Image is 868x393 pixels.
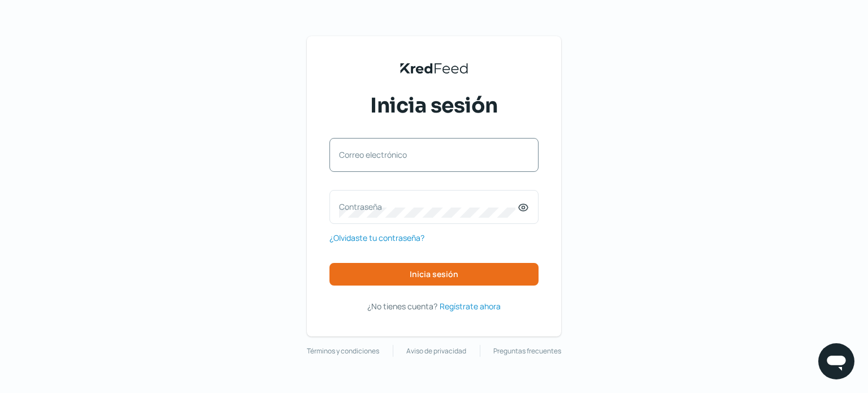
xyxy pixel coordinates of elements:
a: Términos y condiciones [307,345,379,357]
a: Preguntas frecuentes [493,345,561,357]
a: ¿Olvidaste tu contraseña? [329,231,424,245]
span: Inicia sesión [410,270,458,278]
a: Aviso de privacidad [406,345,466,357]
span: Inicia sesión [370,92,498,120]
span: ¿No tienes cuenta? [367,301,437,312]
label: Correo electrónico [339,149,518,160]
a: Regístrate ahora [440,299,501,313]
label: Contraseña [339,201,518,212]
button: Inicia sesión [329,263,539,286]
img: chatIcon [825,350,848,373]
